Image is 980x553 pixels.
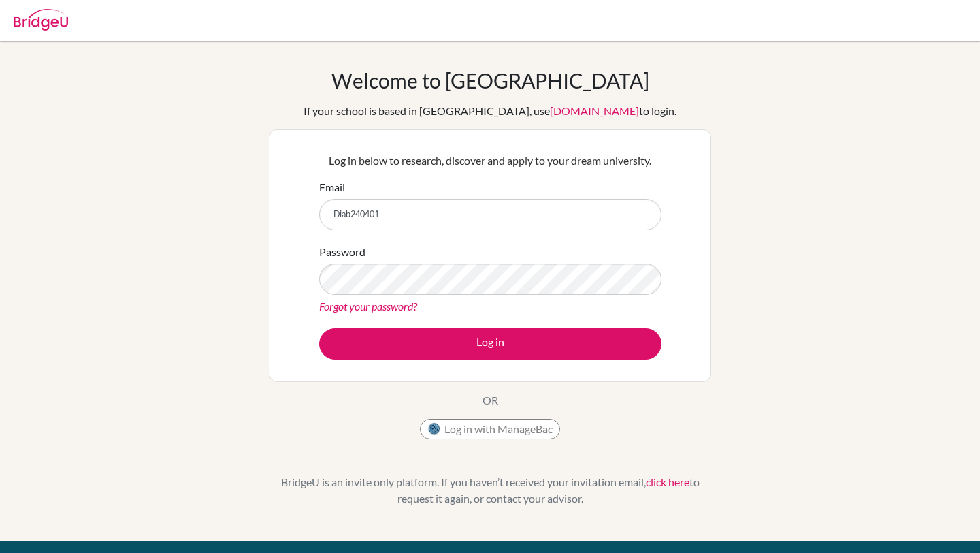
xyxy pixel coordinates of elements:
a: Forgot your password? [319,300,417,313]
img: Bridge-U [14,9,68,31]
p: Log in below to research, discover and apply to your dream university. [319,153,661,169]
button: Log in [319,328,661,360]
p: OR [483,392,498,409]
a: [DOMAIN_NAME] [550,104,639,117]
p: BridgeU is an invite only platform. If you haven’t received your invitation email, to request it ... [269,474,711,507]
label: Email [319,179,345,195]
button: Log in with ManageBac [420,419,560,439]
h1: Welcome to [GEOGRAPHIC_DATA] [331,68,649,93]
div: If your school is based in [GEOGRAPHIC_DATA], use to login. [304,103,676,119]
a: click here [646,475,689,488]
label: Password [319,244,365,260]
